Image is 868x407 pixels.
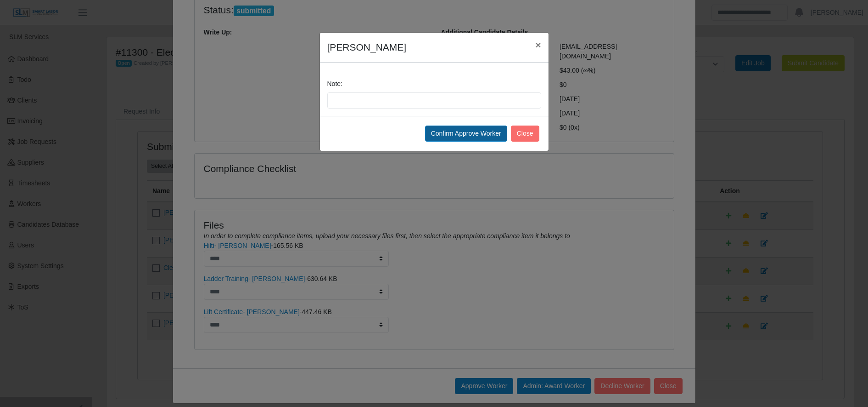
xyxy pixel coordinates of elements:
[327,40,407,55] h4: [PERSON_NAME]
[425,126,507,142] button: Confirm Approve Worker
[528,33,548,57] button: Close
[535,40,541,50] span: ×
[327,79,342,89] label: Note:
[511,126,539,142] button: Close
